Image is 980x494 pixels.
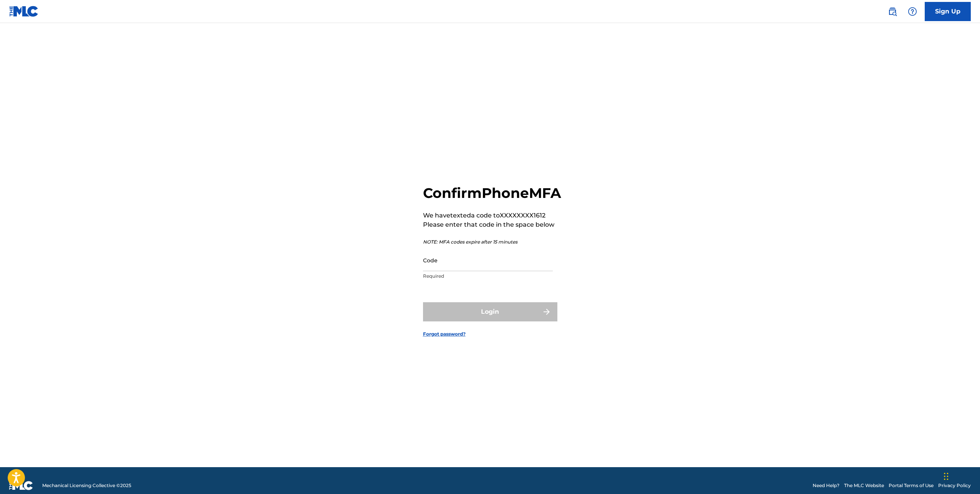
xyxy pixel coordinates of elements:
p: Required [423,273,553,280]
div: Help [905,4,920,19]
a: Forgot password? [423,331,466,338]
a: Public Search [885,4,900,19]
a: Need Help? [813,482,840,489]
p: NOTE: MFA codes expire after 15 minutes [423,239,561,245]
a: The MLC Website [844,482,884,489]
p: We have texted a code to XXXXXXXX1612 [423,211,561,220]
a: Sign Up [925,2,971,21]
img: logo [9,481,33,490]
a: Privacy Policy [938,482,971,489]
div: Drag [944,465,949,488]
iframe: Chat Widget [942,457,980,494]
img: search [888,7,897,16]
p: Please enter that code in the space below [423,220,561,229]
span: Mechanical Licensing Collective © 2025 [42,482,131,489]
img: help [908,7,917,16]
h2: Confirm Phone MFA [423,184,561,202]
img: MLC Logo [9,6,39,17]
a: Portal Terms of Use [889,482,934,489]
